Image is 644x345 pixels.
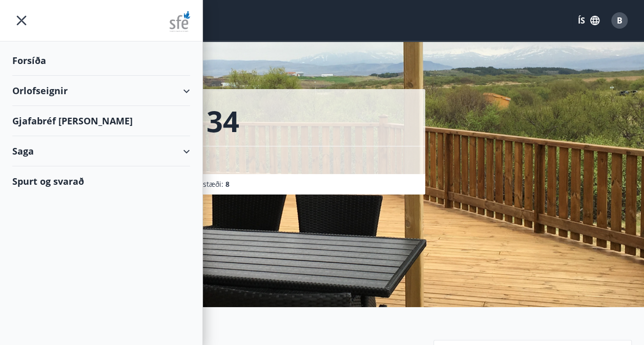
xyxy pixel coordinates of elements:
[184,179,230,189] span: Svefnstæði :
[572,11,605,30] button: ÍS
[12,46,190,76] div: Forsíða
[617,15,622,26] span: B
[607,8,632,33] button: B
[12,166,190,196] div: Spurt og svarað
[170,11,190,32] img: union_logo
[12,11,31,30] button: menu
[12,136,190,166] div: Saga
[225,179,230,189] span: 8
[12,76,190,106] div: Orlofseignir
[12,106,190,136] div: Gjafabréf [PERSON_NAME]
